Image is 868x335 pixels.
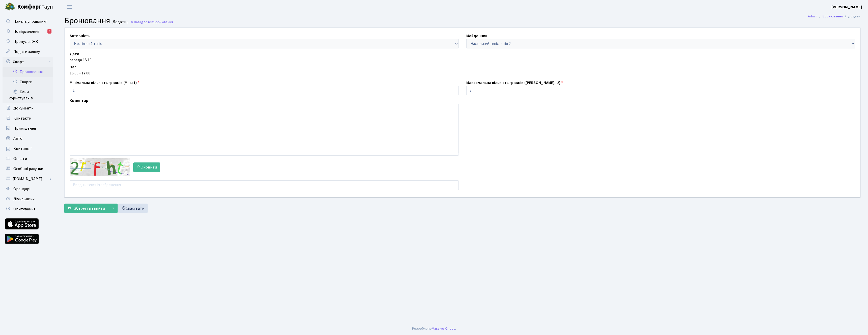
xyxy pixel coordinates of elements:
[13,39,38,44] span: Пропуск в ЖК
[432,326,455,331] a: Massive Kinetic
[5,2,15,12] img: logo.png
[13,49,40,54] span: Подати заявку
[466,80,563,86] label: Максимальна кількість гравців ([PERSON_NAME].: 2)
[13,166,43,172] span: Особові рахунки
[13,206,35,212] span: Опитування
[70,158,130,176] img: default
[13,136,22,141] span: Авто
[3,123,53,133] a: Приміщення
[3,164,53,174] a: Особові рахунки
[3,87,53,103] a: Бани користувачів
[3,103,53,113] a: Документи
[64,204,108,213] button: Зберегти і вийти
[412,326,456,331] div: Розроблено .
[3,133,53,144] a: Авто
[17,3,41,11] b: Комфорт
[800,11,868,22] nav: breadcrumb
[13,196,35,202] span: Лічильники
[13,19,47,24] span: Панель управління
[3,174,53,184] a: [DOMAIN_NAME]
[3,47,53,57] a: Подати заявку
[70,33,90,39] label: Активність
[63,3,76,11] button: Переключити навігацію
[13,105,34,111] span: Документи
[70,180,459,190] input: Введіть текст із зображення
[154,20,173,24] span: Бронювання
[13,186,30,192] span: Орендарі
[3,37,53,47] a: Пропуск в ЖК
[130,20,173,24] a: Назад до всіхБронювання
[3,194,53,204] a: Лічильники
[3,67,53,77] a: Бронювання
[3,154,53,164] a: Оплати
[831,4,862,10] b: [PERSON_NAME]
[466,33,487,39] label: Майданчик
[831,4,862,10] a: [PERSON_NAME]
[47,29,51,34] div: 5
[13,156,27,161] span: Оплати
[13,116,31,121] span: Контакти
[843,14,860,19] li: Додати
[17,3,53,11] span: Таун
[74,206,105,211] span: Зберегти і вийти
[13,126,36,131] span: Приміщення
[3,184,53,194] a: Орендарі
[3,77,53,87] a: Скарги
[70,64,76,70] label: Час
[133,162,160,172] button: Оновити
[3,16,53,26] a: Панель управління
[70,57,855,63] div: середа 15.10
[112,20,128,24] small: Додати .
[3,113,53,123] a: Контакти
[70,70,855,76] div: 16:00 - 17:00
[3,57,53,67] a: Спорт
[3,144,53,154] a: Квитанції
[13,29,39,34] span: Повідомлення
[3,204,53,214] a: Опитування
[13,146,32,151] span: Квитанції
[3,26,53,37] a: Повідомлення5
[808,14,817,19] a: Admin
[823,14,843,19] a: Бронювання
[118,204,148,213] a: Скасувати
[64,15,110,26] span: Бронювання
[70,80,139,86] label: Мінімальна кількість гравців (Мін.: 1)
[70,51,79,57] label: Дата
[70,98,88,104] label: Коментар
